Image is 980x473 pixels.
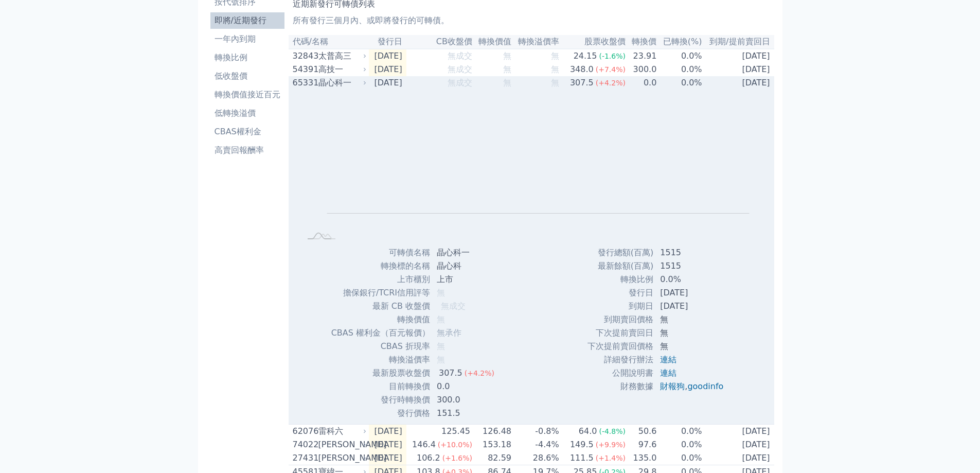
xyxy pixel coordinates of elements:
td: [DATE] [369,49,406,63]
td: 到期賣回價格 [587,313,654,326]
td: [DATE] [654,300,732,313]
div: [PERSON_NAME] [318,439,365,451]
div: 65331 [293,77,316,89]
th: 轉換價值 [473,35,512,49]
div: 111.5 [568,452,596,464]
td: 126.48 [473,425,512,439]
span: (+7.4%) [596,65,626,74]
td: 轉換價值 [331,313,431,326]
div: 太普高三 [318,50,365,62]
td: 發行時轉換價 [331,393,431,407]
span: (+10.0%) [438,441,472,449]
span: 無成交 [448,64,472,74]
td: 目前轉換價 [331,380,431,393]
td: 0.0% [657,76,702,90]
div: 雷科六 [318,425,365,437]
td: 轉換標的名稱 [331,259,431,273]
span: 無 [437,314,445,324]
td: 無 [654,340,732,353]
td: [DATE] [369,425,406,439]
div: 307.5 [568,77,596,89]
th: 已轉換(%) [657,35,702,49]
span: (+1.6%) [442,454,472,462]
li: 轉換價值接近百元 [210,89,284,101]
div: 高技一 [318,63,365,76]
span: (-1.6%) [599,52,626,60]
a: 即將/近期發行 [210,12,284,29]
li: 即將/近期發行 [210,14,284,27]
th: 到期/提前賣回日 [703,35,774,49]
td: [DATE] [703,76,774,90]
td: 公開說明書 [587,366,654,380]
td: [DATE] [703,425,774,439]
td: 300.0 [626,63,657,76]
div: 54391 [293,63,316,76]
span: 無 [503,78,511,87]
a: 連結 [660,368,676,378]
td: 到期日 [587,300,654,313]
a: 轉換比例 [210,49,284,66]
div: 32843 [293,50,316,62]
div: 149.5 [568,439,596,451]
td: 135.0 [626,451,657,465]
span: 無 [551,51,559,61]
a: goodinfo [687,381,723,391]
div: 27431 [293,452,316,464]
a: CBAS權利金 [210,124,284,140]
span: 無成交 [441,301,466,311]
span: (+1.4%) [596,454,626,462]
td: -4.4% [512,438,560,451]
td: 300.0 [431,393,503,407]
a: 低轉換溢價 [210,105,284,121]
td: 1515 [654,246,732,259]
td: CBAS 權利金（百元報價） [331,326,431,340]
a: 財報狗 [660,381,685,391]
td: [DATE] [703,49,774,63]
span: 無 [551,78,559,87]
a: 一年內到期 [210,31,284,47]
div: 125.45 [439,425,472,437]
td: [DATE] [369,63,406,76]
td: 0.0 [431,380,503,393]
td: [DATE] [703,63,774,76]
td: 無 [654,313,732,326]
td: 153.18 [473,438,512,451]
span: (+4.2%) [596,79,626,87]
a: 轉換價值接近百元 [210,86,284,103]
td: -0.8% [512,425,560,439]
a: 低收盤價 [210,68,284,84]
td: [DATE] [369,451,406,465]
td: 50.6 [626,425,657,439]
span: 無成交 [448,51,472,61]
span: (+9.9%) [596,441,626,449]
td: 最新 CB 收盤價 [331,300,431,313]
g: Chart [317,106,750,229]
span: 無 [503,64,511,74]
th: 代碼/名稱 [289,35,369,49]
td: 最新餘額(百萬) [587,259,654,273]
th: 轉換溢價率 [512,35,560,49]
td: 轉換溢價率 [331,353,431,366]
td: 晶心科 [431,259,503,273]
div: 348.0 [568,63,596,76]
td: 上市櫃別 [331,273,431,286]
div: 晶心科一 [318,77,365,89]
th: CB收盤價 [406,35,473,49]
li: 高賣回報酬率 [210,144,284,156]
td: 詳細發行辦法 [587,353,654,366]
td: 23.91 [626,49,657,63]
td: 0.0% [657,451,702,465]
td: 0.0% [654,273,732,286]
span: 無 [503,51,511,61]
td: [DATE] [703,451,774,465]
td: [DATE] [703,438,774,451]
li: 轉換比例 [210,51,284,64]
td: 0.0 [626,76,657,90]
td: 上市 [431,273,503,286]
td: 最新股票收盤價 [331,366,431,380]
td: 28.6% [512,451,560,465]
td: 可轉債名稱 [331,246,431,259]
td: 擔保銀行/TCRI信用評等 [331,286,431,300]
a: 高賣回報酬率 [210,142,284,159]
span: 無 [551,64,559,74]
